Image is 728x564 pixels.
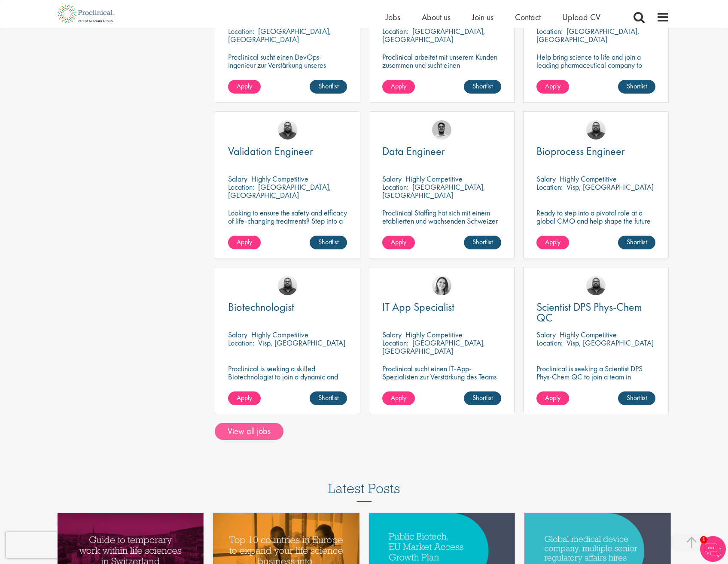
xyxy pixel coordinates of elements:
p: Proclinical sucht einen DevOps-Ingenieur zur Verstärkung unseres Kundenteams in [GEOGRAPHIC_DATA]. [228,53,347,85]
span: Salary [228,330,247,340]
p: Visp, [GEOGRAPHIC_DATA] [258,338,345,348]
a: Apply [228,391,261,405]
a: Data Engineer [382,146,501,157]
a: Apply [536,391,569,405]
iframe: reCAPTCHA [6,532,116,558]
a: Shortlist [464,391,501,405]
img: Timothy Deschamps [432,120,451,139]
img: Nur Ergiydiren [432,276,451,295]
p: Proclinical is seeking a Scientist DPS Phys-Chem QC to join a team in [GEOGRAPHIC_DATA] [536,364,655,389]
p: [GEOGRAPHIC_DATA], [GEOGRAPHIC_DATA] [228,182,331,200]
a: Bioprocess Engineer [536,146,655,157]
p: [GEOGRAPHIC_DATA], [GEOGRAPHIC_DATA] [382,182,485,200]
span: Salary [382,330,402,340]
a: Upload CV [562,12,600,23]
p: Highly Competitive [560,174,617,184]
a: About us [422,12,451,23]
span: Apply [391,82,406,91]
a: View all jobs [215,423,283,440]
span: Apply [545,82,560,91]
span: Scientist DPS Phys-Chem QC [536,300,642,325]
a: Shortlist [464,236,501,249]
img: Ashley Bennett [586,120,606,139]
span: Location: [228,338,254,348]
p: Highly Competitive [405,174,463,184]
a: Shortlist [310,80,347,94]
p: Looking to ensure the safety and efficacy of life-changing treatments? Step into a key role with ... [228,209,347,258]
span: Biotechnologist [228,300,294,314]
span: Salary [536,330,556,340]
span: Apply [545,237,560,246]
span: Apply [391,393,406,402]
p: Proclinical is seeking a skilled Biotechnologist to join a dynamic and innovative team on a contr... [228,364,347,389]
p: Highly Competitive [560,330,617,340]
span: IT App Specialist [382,300,454,314]
span: Location: [382,338,408,348]
a: Validation Engineer [228,146,347,157]
span: Location: [382,182,408,192]
span: Salary [382,174,402,184]
span: Location: [382,26,408,36]
p: Proclinical sucht einen IT-App-Spezialisten zur Verstärkung des Teams unseres Kunden in der [GEOG... [382,364,501,397]
a: Jobs [386,12,400,23]
span: Apply [391,237,406,246]
span: Apply [237,82,252,91]
a: Join us [472,12,493,23]
img: Chatbot [700,536,726,562]
a: Apply [382,236,415,249]
a: Shortlist [618,391,655,405]
span: Apply [545,393,560,402]
span: Validation Engineer [228,144,313,158]
p: [GEOGRAPHIC_DATA], [GEOGRAPHIC_DATA] [382,338,485,356]
a: Biotechnologist [228,302,347,312]
span: Location: [536,338,563,348]
a: Shortlist [310,236,347,249]
a: Apply [382,391,415,405]
p: Visp, [GEOGRAPHIC_DATA] [567,182,654,192]
a: Contact [515,12,541,23]
a: Apply [536,80,569,94]
p: Highly Competitive [251,174,308,184]
img: Ashley Bennett [278,276,297,295]
p: Highly Competitive [405,330,463,340]
a: Shortlist [618,80,655,94]
a: Apply [228,236,261,249]
p: Highly Competitive [251,330,308,340]
a: Scientist DPS Phys-Chem QC [536,302,655,323]
p: [GEOGRAPHIC_DATA], [GEOGRAPHIC_DATA] [382,26,485,44]
a: Shortlist [618,236,655,249]
span: Location: [228,26,254,36]
a: Apply [228,80,261,94]
img: Ashley Bennett [586,276,606,295]
a: Apply [536,236,569,249]
p: Help bring science to life and join a leading pharmaceutical company to play a key role in delive... [536,53,655,94]
a: Apply [382,80,415,94]
span: Apply [237,237,252,246]
span: 1 [700,536,707,543]
a: Shortlist [464,80,501,94]
img: Ashley Bennett [278,120,297,139]
p: Proclinical arbeitet mit unserem Kunden zusammen und sucht einen Datenbankspezialisten zur Verstä... [382,53,501,94]
span: Apply [237,393,252,402]
p: Proclinical Staffing hat sich mit einem etablierten und wachsenden Schweizer IT-Dienstleister zus... [382,209,501,258]
span: Location: [536,182,563,192]
span: Bioprocess Engineer [536,144,625,158]
span: Location: [228,182,254,192]
a: IT App Specialist [382,302,501,312]
span: Salary [228,174,247,184]
span: Location: [536,26,563,36]
p: [GEOGRAPHIC_DATA], [GEOGRAPHIC_DATA] [228,26,331,44]
p: Ready to step into a pivotal role at a global CMO and help shape the future of healthcare manufac... [536,209,655,233]
p: Visp, [GEOGRAPHIC_DATA] [567,338,654,348]
span: Data Engineer [382,144,445,158]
